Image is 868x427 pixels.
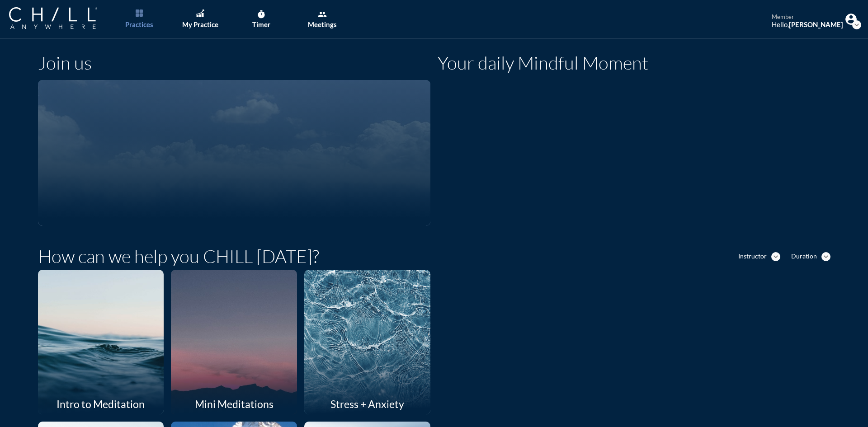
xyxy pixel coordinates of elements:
[738,253,767,260] div: Instructor
[9,7,97,29] img: Company Logo
[252,20,270,28] div: Timer
[772,20,843,28] div: Hello,
[852,20,861,29] i: expand_more
[438,52,648,74] h1: Your daily Mindful Moment
[136,9,143,17] img: List
[257,10,266,19] i: timer
[771,252,780,261] i: expand_more
[38,394,164,414] div: Intro to Meditation
[38,52,92,74] h1: Join us
[821,252,830,261] i: expand_more
[171,394,297,414] div: Mini Meditations
[304,394,430,414] div: Stress + Anxiety
[182,20,218,28] div: My Practice
[845,14,857,25] img: Profile icon
[9,7,115,30] a: Company Logo
[789,20,843,28] strong: [PERSON_NAME]
[772,14,843,21] div: member
[125,20,153,28] div: Practices
[38,245,319,267] h1: How can we help you CHILL [DATE]?
[318,10,327,19] i: group
[308,20,337,28] div: Meetings
[196,9,204,17] img: Graph
[791,253,817,260] div: Duration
